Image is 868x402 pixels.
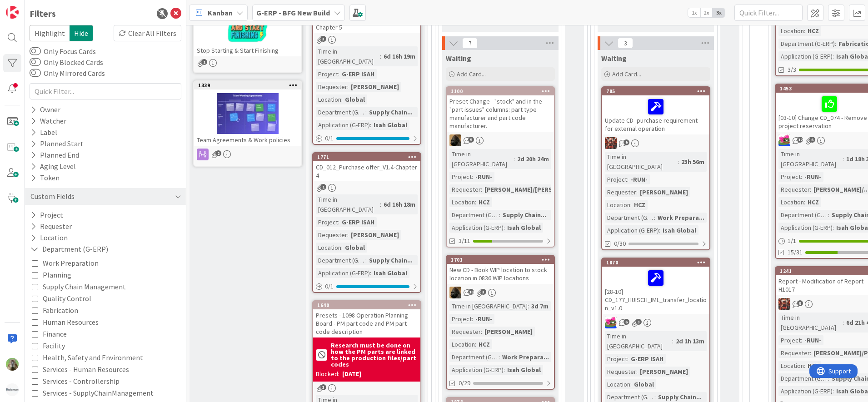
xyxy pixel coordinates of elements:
div: HCZ [476,197,492,207]
span: : [804,26,805,36]
span: : [472,172,473,182]
div: 3d 7m [529,301,551,311]
span: 0/29 [459,378,470,388]
div: Label [30,127,58,138]
div: Supply Chain... [367,255,415,265]
div: 1870 [606,259,709,266]
div: Preset Change - "stock" and in the "part issues" columns: part type manufacturer and part code ma... [447,95,554,132]
span: 6 [809,137,815,143]
span: 7 [462,38,478,49]
div: 1701New CD - Book WIP location to stock location in 0836 WIP locations [447,256,554,284]
span: : [627,354,629,364]
span: : [347,230,349,240]
span: : [380,199,381,209]
div: 1100 [447,87,554,95]
div: Department (G-ERP) [449,210,499,220]
span: 0 / 1 [325,282,334,291]
div: Work Prepara... [500,352,551,362]
span: 2x [700,8,713,17]
div: [28-10] CD_177_HUISCH_IML_transfer_location_v1.0 [602,267,709,314]
div: Time in [GEOGRAPHIC_DATA] [449,149,514,169]
span: : [843,318,844,328]
span: : [347,82,349,92]
span: : [843,154,844,164]
img: avatar [6,383,19,396]
span: : [338,217,339,227]
div: Requester [778,184,810,194]
span: 8 [797,300,803,306]
div: Time in [GEOGRAPHIC_DATA] [605,331,672,351]
button: Finance [32,328,67,340]
span: 1 [201,59,207,65]
div: Supply Chain... [656,392,704,402]
div: 1640 [317,302,420,308]
div: Department (G-ERP) [778,373,828,383]
div: Project [449,314,472,324]
button: Department (G-ERP) [30,243,109,255]
div: Owner [30,104,61,115]
span: : [810,184,811,194]
div: 0/1 [313,133,420,144]
span: : [654,213,655,223]
img: TT [6,358,19,371]
button: Health, Safety and Environment [32,352,143,363]
div: New CD - Book WIP location to stock location in 0836 WIP locations [447,264,554,284]
div: Time in [GEOGRAPHIC_DATA] [449,301,528,311]
span: Waiting [446,54,471,63]
div: HCZ [632,200,648,210]
div: Location [449,197,475,207]
div: Stop Starting & Start Finishing [194,45,301,56]
div: Time in [GEOGRAPHIC_DATA] [778,149,843,169]
div: -RUN- [473,172,494,182]
div: Location [778,26,804,36]
span: Support [19,1,41,12]
label: Only Focus Cards [30,46,96,57]
div: 1870 [602,258,709,267]
div: Global [343,94,367,104]
div: Location [605,200,630,210]
div: Project [778,335,801,345]
label: Only Mirrored Cards [30,68,105,79]
div: Location [605,379,630,389]
span: Work Preparation [43,257,99,269]
span: 15/31 [788,248,803,257]
div: 6d 16h 18m [381,199,418,209]
span: : [636,367,638,377]
div: ND [447,134,554,146]
span: 0/30 [614,239,626,248]
div: Filters [30,7,56,20]
div: -RUN- [802,172,823,182]
div: [PERSON_NAME] [349,230,401,240]
span: Planning [43,269,71,281]
div: Application (G-ERP) [778,223,833,233]
span: : [370,268,371,278]
span: Supply Chain Management [43,281,126,293]
span: : [504,365,505,375]
span: : [833,386,834,396]
div: Time in [GEOGRAPHIC_DATA] [316,46,380,66]
div: Requester [778,348,810,358]
span: : [365,255,367,265]
div: 1771 [313,153,420,161]
span: Services - Controllership [43,375,120,387]
span: : [801,335,802,345]
div: G-ERP ISAH [339,69,377,79]
div: Requester [605,187,636,197]
div: Blocked: [316,369,339,379]
div: 1870[28-10] CD_177_HUISCH_IML_transfer_location_v1.0 [602,258,709,314]
span: : [341,94,343,104]
div: Department (G-ERP) [316,107,365,117]
div: 23h 56m [679,157,707,167]
span: Quality Control [43,293,91,304]
span: Facility [43,340,65,352]
div: Location [778,197,804,207]
span: : [472,314,473,324]
div: Application (G-ERP) [316,120,370,130]
div: G-ERP ISAH [339,217,377,227]
img: JK [778,298,790,310]
div: 1339 [194,81,301,89]
div: Supply Chain... [367,107,415,117]
div: -RUN- [473,314,494,324]
input: Quick Filter... [30,83,181,99]
span: Highlight [30,25,70,41]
